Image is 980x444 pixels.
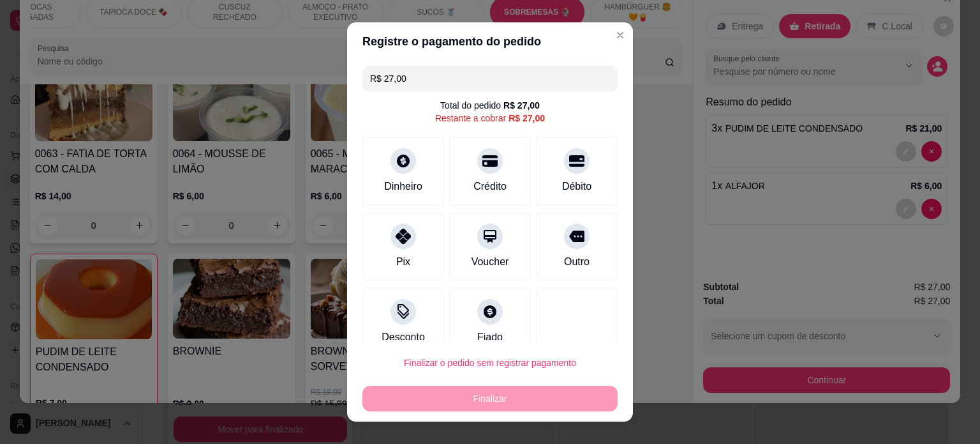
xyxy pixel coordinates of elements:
header: Registre o pagamento do pedido [347,22,633,61]
div: Total do pedido [440,99,540,112]
div: Desconto [382,330,425,345]
div: R$ 27,00 [509,112,545,125]
div: Voucher [471,254,509,270]
div: Débito [562,179,591,194]
button: Close [610,25,630,45]
input: Ex.: hambúrguer de cordeiro [370,66,610,91]
div: Fiado [477,330,503,345]
div: Pix [396,254,410,270]
div: Dinheiro [384,179,422,194]
div: R$ 27,00 [503,99,540,112]
div: Crédito [473,179,507,194]
div: Outro [564,254,590,270]
button: Finalizar o pedido sem registrar pagamento [362,350,618,376]
div: Restante a cobrar [435,112,545,125]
